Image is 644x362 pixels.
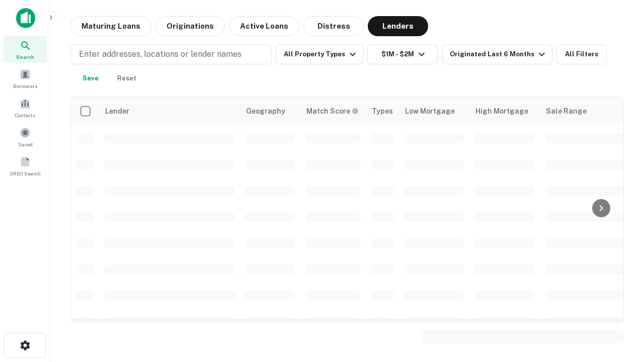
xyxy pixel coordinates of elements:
a: Search [3,36,47,63]
div: Geography [246,105,285,117]
div: Low Mortgage [405,105,455,117]
button: Maturing Loans [70,16,151,36]
th: Capitalize uses an advanced AI algorithm to match your search with the best lender. The match sco... [300,97,366,125]
button: Originated Last 6 Months [442,44,552,64]
p: Enter addresses, locations or lender names [79,48,242,60]
button: All Property Types [276,44,363,64]
th: Low Mortgage [399,97,469,125]
a: Saved [3,123,47,150]
a: Contacts [3,94,47,121]
div: Originated Last 6 Months [450,48,548,60]
span: SREO Search [10,169,41,177]
button: Enter addresses, locations or lender names [70,44,272,64]
img: capitalize-icon.png [16,8,35,28]
div: Capitalize uses an advanced AI algorithm to match your search with the best lender. The match sco... [306,106,359,117]
div: Types [372,105,393,117]
button: Originations [155,16,225,36]
span: Contacts [15,111,35,119]
button: Reset [111,68,143,88]
a: Borrowers [3,65,47,92]
button: Distress [303,16,364,36]
button: Save your search to get updates of matches that match your search criteria. [74,68,107,88]
th: Sale Range [540,97,630,125]
h6: Match Score [306,106,357,117]
span: Saved [18,140,33,148]
a: SREO Search [3,152,47,179]
th: Types [366,97,399,125]
button: Active Loans [229,16,299,36]
button: Lenders [368,16,428,36]
div: High Mortgage [475,105,528,117]
div: Lender [105,105,129,117]
th: Geography [240,97,300,125]
span: Search [16,53,34,61]
span: Borrowers [13,82,37,90]
th: High Mortgage [469,97,540,125]
button: All Filters [556,44,607,64]
div: Sale Range [546,105,587,117]
th: Lender [99,97,240,125]
iframe: Chat Widget [594,282,644,330]
button: $1M - $2M [367,44,438,64]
